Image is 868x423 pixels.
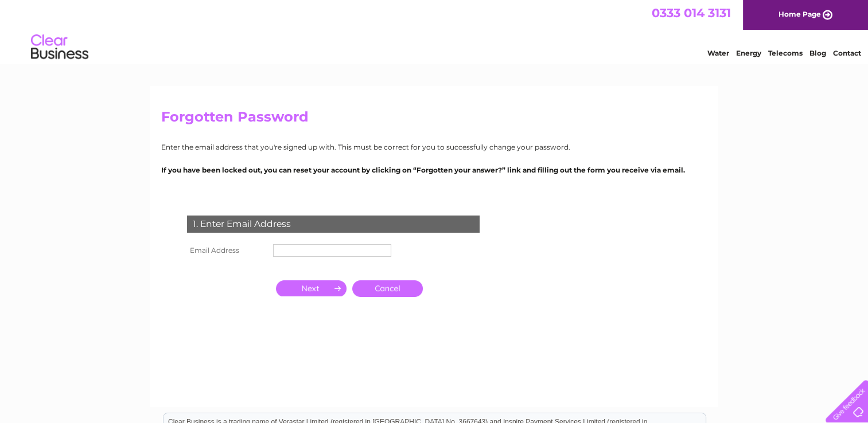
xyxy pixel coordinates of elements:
[833,49,861,57] a: Contact
[809,49,826,57] a: Blog
[161,142,707,152] p: Enter the email address that you're signed up with. This must be correct for you to successfully ...
[736,49,761,57] a: Energy
[30,30,89,65] img: logo.png
[161,164,707,175] p: If you have been locked out, you can reset your account by clicking on “Forgotten your answer?” l...
[187,216,480,233] div: 1. Enter Email Address
[707,49,729,57] a: Water
[652,6,731,20] a: 0333 014 3131
[161,109,707,131] h2: Forgotten Password
[164,6,706,56] div: Clear Business is a trading name of Verastar Limited (registered in [GEOGRAPHIC_DATA] No. 3667643...
[768,49,803,57] a: Telecoms
[352,280,423,297] a: Cancel
[184,241,270,260] th: Email Address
